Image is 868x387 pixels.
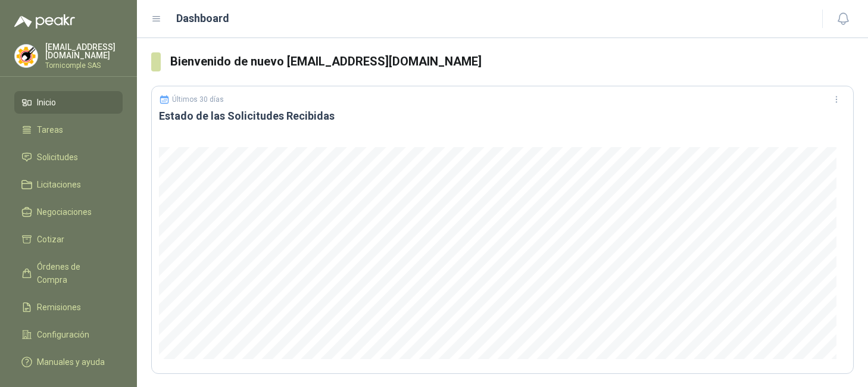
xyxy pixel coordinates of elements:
[14,228,123,251] a: Cotizar
[45,43,123,60] p: [EMAIL_ADDRESS][DOMAIN_NAME]
[14,118,123,141] a: Tareas
[37,301,81,314] span: Remisiones
[37,328,89,341] span: Configuración
[14,201,123,223] a: Negociaciones
[37,260,111,286] span: Órdenes de Compra
[15,45,38,67] img: Company Logo
[14,323,123,346] a: Configuración
[37,96,56,109] span: Inicio
[37,123,63,136] span: Tareas
[14,173,123,196] a: Licitaciones
[37,151,78,164] span: Solicitudes
[170,52,854,71] h3: Bienvenido de nuevo [EMAIL_ADDRESS][DOMAIN_NAME]
[172,95,224,104] p: Últimos 30 días
[45,62,123,69] p: Tornicomple SAS
[14,146,123,168] a: Solicitudes
[14,255,123,291] a: Órdenes de Compra
[14,351,123,373] a: Manuales y ayuda
[176,10,229,27] h1: Dashboard
[14,91,123,114] a: Inicio
[37,205,92,219] span: Negociaciones
[14,14,75,29] img: Logo peakr
[37,178,81,191] span: Licitaciones
[14,296,123,319] a: Remisiones
[37,233,64,246] span: Cotizar
[159,109,846,123] h3: Estado de las Solicitudes Recibidas
[37,355,105,369] span: Manuales y ayuda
